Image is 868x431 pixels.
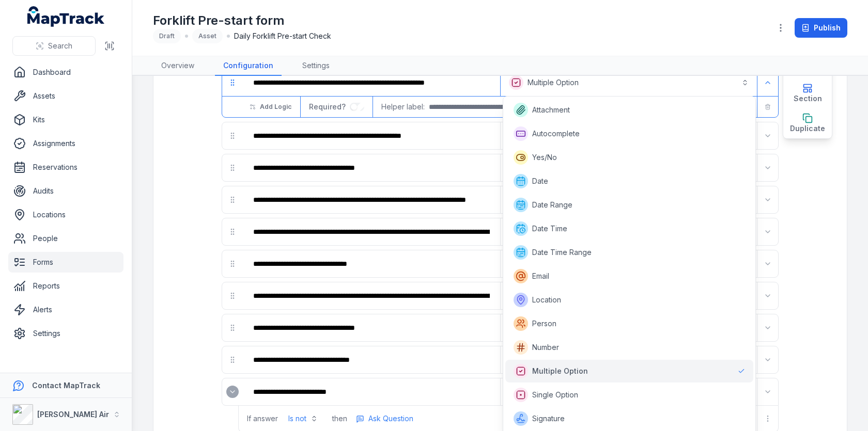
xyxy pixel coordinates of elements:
span: Location [532,295,561,305]
span: Date Time [532,224,567,234]
span: Email [532,271,549,281]
span: Attachment [532,105,570,115]
span: Required? [309,102,350,111]
span: Date [532,176,548,186]
span: Add Logic [260,103,291,111]
span: Multiple Option [532,366,588,376]
span: Helper label: [381,102,425,112]
span: Duplicate [790,123,825,134]
span: Person [532,318,556,329]
span: Section [794,93,822,104]
input: :rtr:-form-item-label [350,103,364,111]
button: Section [783,78,832,108]
span: Date Time Range [532,247,592,258]
span: Date Range [532,200,572,210]
span: Number [532,342,559,353]
span: Autocomplete [532,129,580,139]
span: Single Option [532,390,578,400]
button: Duplicate [783,108,832,138]
span: Yes/No [532,152,557,163]
button: Add Logic [243,98,298,116]
span: Signature [532,413,565,424]
button: Multiple Option [503,71,755,94]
